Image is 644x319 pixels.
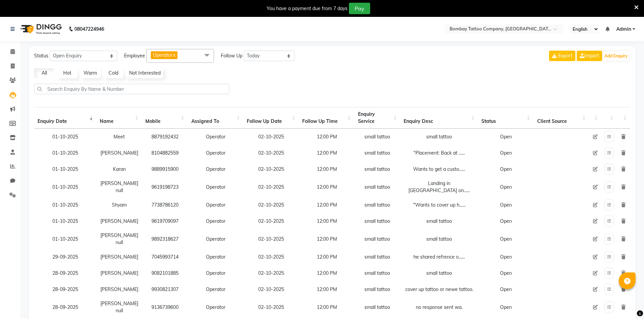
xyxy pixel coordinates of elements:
[96,161,142,177] td: Karan
[404,202,475,209] div: "Wants to cover up h......
[96,281,142,297] td: [PERSON_NAME]
[34,161,96,177] td: 01-10-2025
[404,150,475,157] div: "Placement: Back at ......
[299,265,354,281] td: 12:00 PM
[34,249,96,265] td: 29-09-2025
[243,297,299,317] td: 02-10-2025
[243,265,299,281] td: 02-10-2025
[478,281,533,297] td: Open
[142,281,188,297] td: 9930821307
[478,265,533,281] td: Open
[478,107,533,129] th: Status: activate to sort column ascending
[589,107,601,129] th: : activate to sort column ascending
[355,107,401,129] th: Enquiry Service : activate to sort column ascending
[34,52,48,59] span: Status
[299,161,354,177] td: 12:00 PM
[142,265,188,281] td: 9082101885
[172,52,175,58] a: x
[34,265,96,281] td: 28-09-2025
[124,52,145,59] span: Employee
[355,161,401,177] td: small tattoo
[34,145,96,161] td: 01-10-2025
[34,213,96,229] td: 01-10-2025
[478,161,533,177] td: Open
[96,297,142,317] td: [PERSON_NAME] null
[355,265,401,281] td: small tattoo
[400,107,478,129] th: Enquiry Desc: activate to sort column ascending
[142,249,188,265] td: 7045993714
[355,229,401,249] td: small tattoo
[188,177,243,197] td: Operator
[188,197,243,213] td: Operator
[617,107,630,129] th: : activate to sort column ascending
[96,177,142,197] td: [PERSON_NAME] null
[299,129,354,145] td: 12:00 PM
[153,52,172,58] span: Operator
[188,145,243,161] td: Operator
[17,20,64,38] img: logo
[243,177,299,197] td: 02-10-2025
[34,229,96,249] td: 01-10-2025
[96,229,142,249] td: [PERSON_NAME] null
[142,161,188,177] td: 9889915900
[188,213,243,229] td: Operator
[142,177,188,197] td: 9619198723
[221,52,242,59] span: Follow Up
[80,68,100,78] a: Warm
[355,281,401,297] td: small tattoo
[243,213,299,229] td: 02-10-2025
[96,129,142,145] td: Meet
[404,304,475,311] div: no response sent wa.
[299,229,354,249] td: 12:00 PM
[142,197,188,213] td: 7738786120
[299,213,354,229] td: 12:00 PM
[243,145,299,161] td: 02-10-2025
[243,161,299,177] td: 02-10-2025
[478,129,533,145] td: Open
[57,68,77,78] a: Hot
[478,229,533,249] td: Open
[96,249,142,265] td: [PERSON_NAME]
[142,297,188,317] td: 9136739600
[478,145,533,161] td: Open
[478,197,533,213] td: Open
[96,107,142,129] th: Name: activate to sort column ascending
[243,249,299,265] td: 02-10-2025
[34,197,96,213] td: 01-10-2025
[34,297,96,317] td: 28-09-2025
[349,3,370,14] button: Pay
[267,5,348,12] div: You have a payment due from 7 days
[603,51,629,61] button: Add Enquiry
[404,180,475,194] div: Landing in [GEOGRAPHIC_DATA] on......
[299,249,354,265] td: 12:00 PM
[404,236,475,243] div: small tattoo
[549,51,575,61] button: Export
[404,286,475,293] div: cover up tattoo or newe tattoo.
[299,197,354,213] td: 12:00 PM
[142,107,188,129] th: Mobile : activate to sort column ascending
[404,270,475,277] div: small tattoo
[243,281,299,297] td: 02-10-2025
[478,177,533,197] td: Open
[534,107,589,129] th: Client Source: activate to sort column ascending
[142,129,188,145] td: 8879192432
[558,53,572,59] span: Export
[188,297,243,317] td: Operator
[299,107,354,129] th: Follow Up Time : activate to sort column ascending
[243,107,299,129] th: Follow Up Date: activate to sort column ascending
[96,197,142,213] td: Shyam
[34,68,54,78] a: All
[616,292,637,312] iframe: chat widget
[188,229,243,249] td: Operator
[243,197,299,213] td: 02-10-2025
[188,161,243,177] td: Operator
[404,254,475,261] div: he shared refrence o......
[601,107,617,129] th: : activate to sort column ascending
[299,297,354,317] td: 12:00 PM
[355,129,401,145] td: small tattoo
[355,145,401,161] td: small tattoo
[188,249,243,265] td: Operator
[404,218,475,225] div: small tattoo
[188,265,243,281] td: Operator
[142,213,188,229] td: 9619709097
